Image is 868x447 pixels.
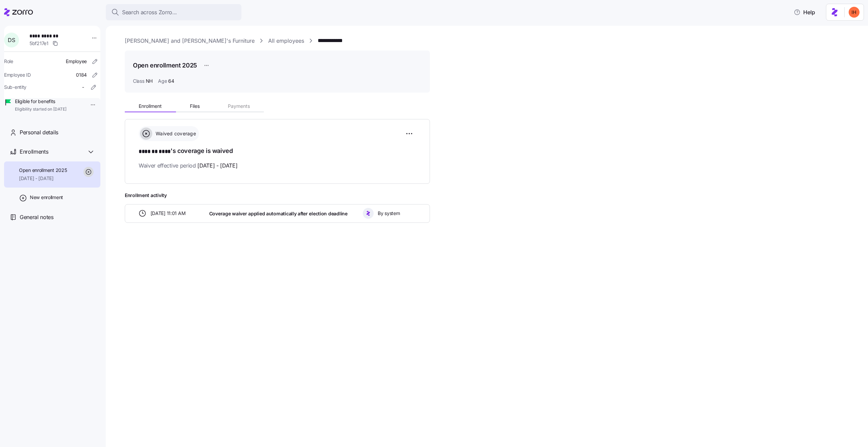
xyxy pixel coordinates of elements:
span: NH [146,78,153,84]
span: Waiver effective period [139,161,238,170]
a: All employees [268,37,304,45]
a: [PERSON_NAME] and [PERSON_NAME]'s Furniture [125,37,255,45]
button: Search across Zorro... [106,4,241,20]
span: Search across Zorro... [122,8,177,17]
span: New enrollment [30,194,63,201]
span: Sub-entity [4,84,26,91]
span: Enrollment [139,104,162,109]
span: Employee [66,58,87,65]
span: 5bf217e1 [29,40,48,47]
span: Coverage waiver applied automatically after election deadline [209,210,348,217]
span: [DATE] - [DATE] [19,175,67,182]
span: - [82,84,84,91]
h1: Open enrollment 2025 [133,61,197,70]
span: Employee ID [4,72,31,78]
img: f3711480c2c985a33e19d88a07d4c111 [849,7,860,18]
span: Age [158,78,167,84]
span: By system [378,210,400,217]
span: Open enrollment 2025 [19,167,67,174]
span: Enrollments [20,148,48,156]
button: Help [788,5,821,19]
span: Enrollment activity [125,192,430,199]
span: Files [190,104,200,109]
span: D S [8,37,15,43]
span: [DATE] 11:01 AM [151,210,186,217]
span: General notes [20,213,54,221]
span: [DATE] - [DATE] [197,161,237,170]
span: Class [133,78,144,84]
span: Eligible for benefits [15,98,66,105]
span: Eligibility started on [DATE] [15,106,66,112]
span: Role [4,58,13,65]
span: Payments [228,104,250,109]
span: Waived coverage [154,130,196,137]
h1: 's coverage is waived [139,147,416,156]
span: Help [794,8,815,16]
span: Personal details [20,128,58,137]
span: 0184 [76,72,87,78]
span: 64 [168,78,174,84]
